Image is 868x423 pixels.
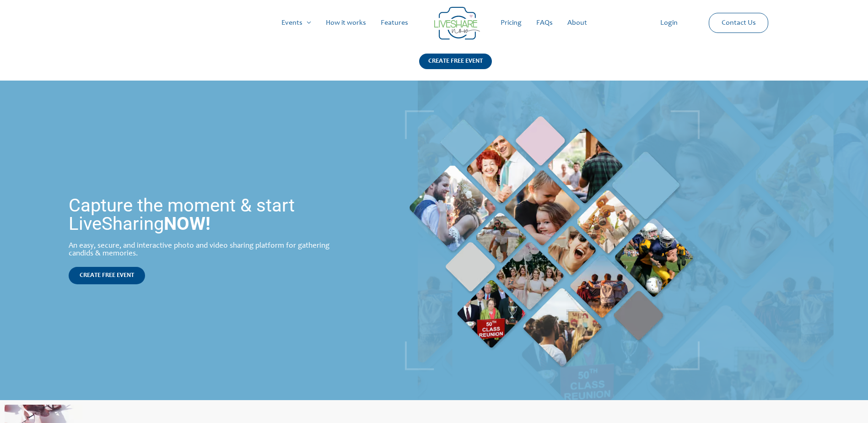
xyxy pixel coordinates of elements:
a: CREATE FREE EVENT [69,267,145,284]
span: CREATE FREE EVENT [80,272,134,279]
a: Events [274,8,318,38]
a: Contact Us [714,13,763,33]
nav: Site Navigation [16,8,852,38]
a: How it works [318,8,373,38]
img: Group 14 | Live Photo Slideshow for Events | Create Free Events Album for Any Occasion [434,7,480,40]
a: CREATE FREE EVENT [419,54,492,81]
h1: Capture the moment & start LiveSharing [69,196,346,233]
div: An easy, secure, and interactive photo and video sharing platform for gathering candids & memories. [69,242,346,258]
a: Login [653,8,685,38]
a: About [560,8,594,38]
img: home_banner_pic | Live Photo Slideshow for Events | Create Free Events Album for Any Occasion [405,110,700,370]
a: Features [373,8,415,38]
strong: NOW! [164,213,210,234]
a: FAQs [529,8,560,38]
a: Pricing [493,8,529,38]
div: CREATE FREE EVENT [419,54,492,69]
